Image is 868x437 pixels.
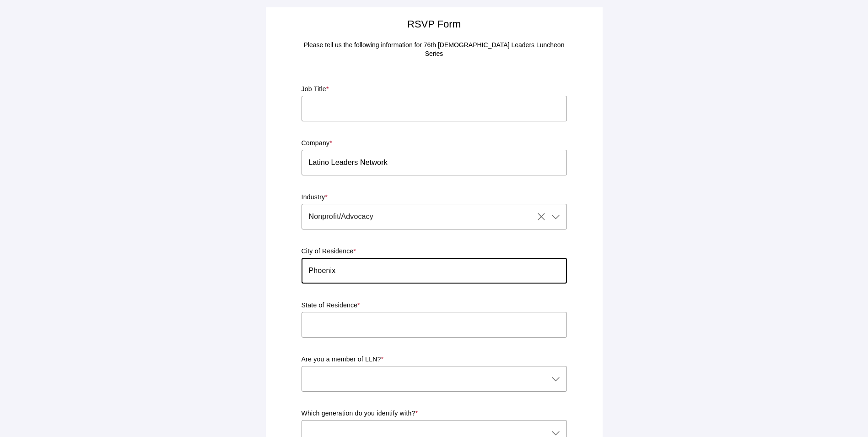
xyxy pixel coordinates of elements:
[309,211,373,222] span: Nonprofit/Advocacy
[536,211,547,222] i: Clear
[302,139,567,148] p: Company
[302,41,567,59] p: Please tell us the following information for 76th [DEMOGRAPHIC_DATA] Leaders Luncheon Series
[302,409,567,418] p: Which generation do you identify with?
[407,18,461,30] span: RSVP Form
[302,355,567,364] p: Are you a member of LLN?
[302,85,567,94] p: Job Title
[302,247,567,256] p: City of Residence
[302,301,567,310] p: State of Residence
[302,193,567,202] p: Industry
